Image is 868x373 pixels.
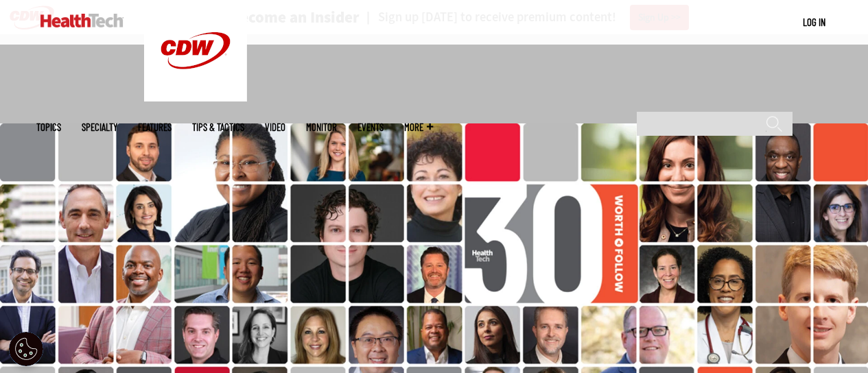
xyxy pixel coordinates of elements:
div: User menu [803,15,825,29]
a: Log in [803,16,825,28]
a: Features [138,122,172,132]
span: Specialty [82,122,117,132]
span: Topics [36,122,61,132]
a: Video [265,122,285,132]
button: Open Preferences [9,332,43,366]
a: Tips & Tactics [192,122,244,132]
a: MonITor [306,122,337,132]
img: Home [40,14,124,27]
a: Events [357,122,384,132]
div: Cookie Settings [9,332,43,366]
a: CDW [144,91,247,105]
span: More [404,122,433,132]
